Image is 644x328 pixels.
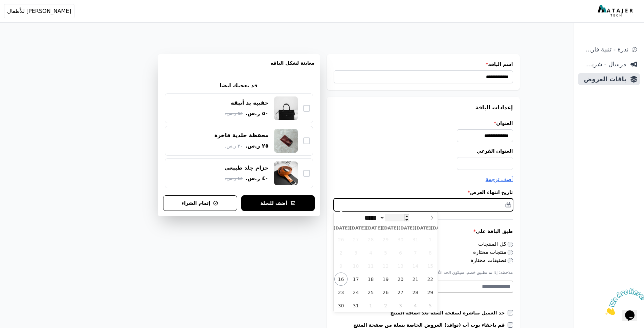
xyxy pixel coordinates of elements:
[478,241,513,247] label: كل المنتجات
[394,286,407,299] span: أغسطس 27, 2025
[225,175,243,182] span: ٤٥ ر.س.
[334,272,348,286] span: أغسطس 16, 2025
[334,226,350,231] span: [DATE]
[409,272,422,286] span: أغسطس 21, 2025
[225,110,243,117] span: ٥٥ ر.س.
[409,259,422,272] span: أغسطس 14, 2025
[334,189,513,196] label: تاريخ انتهاء العرض
[225,143,243,150] span: ٣٠ ر.س.
[415,226,431,231] span: [DATE]
[364,299,377,312] span: سبتمبر 1, 2025
[394,272,407,286] span: أغسطس 20, 2025
[394,233,407,246] span: يوليو 30, 2025
[245,109,269,117] span: ٥٠ ر.س.
[394,299,407,312] span: سبتمبر 3, 2025
[508,250,513,255] input: منتجات مختارة
[379,299,392,312] span: سبتمبر 2, 2025
[364,246,377,259] span: أغسطس 4, 2025
[3,3,45,29] img: الدردشة الملفتة للإنتباه
[334,148,513,154] label: العنوان الفرعي
[350,226,366,231] span: [DATE]
[163,195,237,211] button: إتمام الشراء
[349,272,362,286] span: أغسطس 17, 2025
[231,99,268,107] div: حقيبة يد أنيقة
[334,228,513,235] label: طبق الباقة على
[334,246,348,259] span: أغسطس 2, 2025
[424,259,437,272] span: أغسطس 15, 2025
[366,226,382,231] span: [DATE]
[379,233,392,246] span: يوليو 29, 2025
[364,286,377,299] span: أغسطس 25, 2025
[424,272,437,286] span: أغسطس 22, 2025
[394,246,407,259] span: أغسطس 6, 2025
[409,246,422,259] span: أغسطس 7, 2025
[379,246,392,259] span: أغسطس 5, 2025
[473,249,513,255] label: منتجات مختارة
[364,259,377,272] span: أغسطس 11, 2025
[334,104,513,112] h3: إعدادات الباقة
[349,286,362,299] span: أغسطس 24, 2025
[385,214,409,221] input: سنة
[398,226,415,231] span: [DATE]
[471,257,513,263] label: تصنيفات مختارة
[334,61,513,68] label: اسم الباقة
[245,174,269,182] span: ٤٠ ر.س.
[424,246,437,259] span: أغسطس 8, 2025
[334,299,348,312] span: أغسطس 30, 2025
[334,270,513,275] p: ملاحظة: إذا تم تطبيق خصم، سيكون الحد الأقصى ٨ منتجات/تصنيفات
[431,226,447,231] span: [DATE]
[7,9,22,20] button: $i18n('chat', 'chat_widget')
[349,246,362,259] span: أغسطس 3, 2025
[215,132,269,139] div: محفظة جلدية فاخرة
[602,286,644,318] iframe: chat widget
[245,142,269,150] span: ٢٥ ر.س.
[409,299,422,312] span: سبتمبر 4, 2025
[163,60,315,74] h3: معاينة لشكل الباقه
[362,214,385,221] select: شهر
[217,82,260,90] h2: قد يعجبك ايضا
[349,299,362,312] span: أغسطس 31, 2025
[391,309,508,316] label: خذ العميل مباشرة لصفحة السلة بعد اضافة المنتج
[349,233,362,246] span: يوليو 27, 2025
[508,258,513,263] input: تصنيفات مختارة
[382,226,398,231] span: [DATE]
[4,4,74,18] button: [PERSON_NAME] للأطفال
[409,286,422,299] span: أغسطس 28, 2025
[241,195,315,211] button: أضف للسلة
[409,233,422,246] span: يوليو 31, 2025
[508,242,513,247] input: كل المنتجات
[424,299,437,312] span: سبتمبر 5, 2025
[394,259,407,272] span: أغسطس 13, 2025
[334,259,348,272] span: أغسطس 9, 2025
[379,272,392,286] span: أغسطس 19, 2025
[379,259,392,272] span: أغسطس 12, 2025
[581,74,626,84] span: باقات العروض
[364,272,377,286] span: أغسطس 18, 2025
[274,96,298,120] img: حقيبة يد أنيقة
[334,233,348,246] span: يوليو 26, 2025
[274,161,298,185] img: حزام جلد طبيعي
[486,175,513,183] button: أضف ترجمة
[224,164,269,172] div: حزام جلد طبيعي
[364,233,377,246] span: يوليو 28, 2025
[424,233,437,246] span: أغسطس 1, 2025
[424,286,437,299] span: أغسطس 29, 2025
[7,7,71,15] span: [PERSON_NAME] للأطفال
[581,45,628,54] span: ندرة - تنبية قارب علي النفاذ
[349,259,362,272] span: أغسطس 10, 2025
[334,120,513,127] label: العنوان
[334,286,348,299] span: أغسطس 23, 2025
[581,60,626,69] span: مرسال - شريط دعاية
[486,176,513,182] span: أضف ترجمة
[274,129,298,153] img: محفظة جلدية فاخرة
[379,286,392,299] span: أغسطس 26, 2025
[598,5,635,17] img: MatajerTech Logo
